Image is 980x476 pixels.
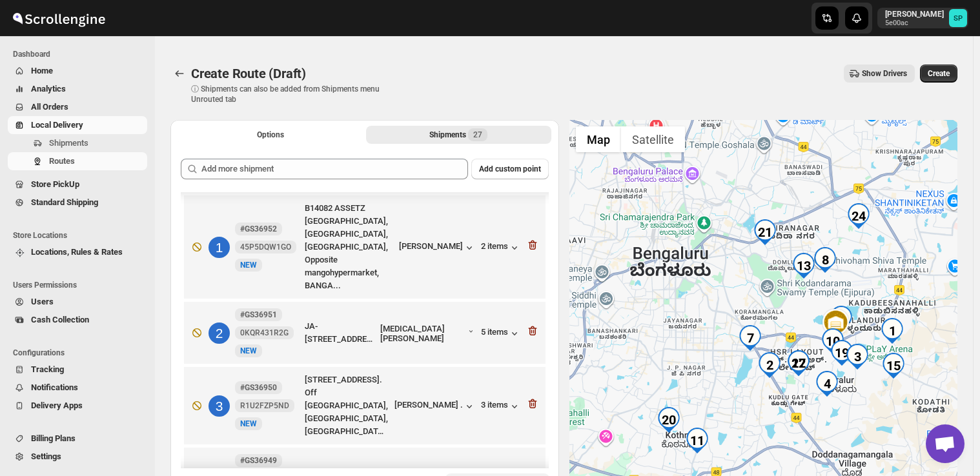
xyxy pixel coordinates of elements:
[429,128,487,141] div: Shipments
[191,84,394,104] p: ⓘ Shipments can also be added from Shipments menu Unrouted tab
[305,320,375,346] div: JA-[STREET_ADDRESS]...
[656,407,682,433] div: 20
[31,84,66,94] span: Analytics
[257,130,284,140] span: Options
[621,126,685,152] button: Show satellite imagery
[473,130,482,140] span: 27
[305,202,394,292] div: B14082 ASSETZ [GEOGRAPHIC_DATA],[GEOGRAPHIC_DATA],[GEOGRAPHIC_DATA], Opposite mangohypermarket, B...
[737,325,763,351] div: 7
[31,179,79,189] span: Store PickUp
[31,297,54,306] span: Users
[240,310,277,319] b: #GS36951
[576,126,621,152] button: Show street map
[31,102,68,112] span: All Orders
[752,219,778,245] div: 21
[481,400,521,413] button: 3 items
[949,9,967,27] span: Sulakshana Pundle
[8,361,147,379] button: Tracking
[380,324,476,343] button: [MEDICAL_DATA][PERSON_NAME]
[862,68,907,79] span: Show Drivers
[240,242,291,252] span: 45P5DQW1GO
[31,66,53,75] span: Home
[8,397,147,415] button: Delivery Apps
[31,197,98,207] span: Standard Shipping
[31,382,78,392] span: Notifications
[170,64,189,83] button: Routes
[926,424,965,463] a: Open chat
[209,395,230,417] div: 3
[877,8,968,28] button: User menu
[881,353,906,379] div: 15
[786,350,812,376] div: 22
[885,9,944,19] p: [PERSON_NAME]
[209,237,230,258] div: 1
[240,401,289,411] span: R1U2FZP5ND
[240,346,257,355] span: NEW
[8,80,147,98] button: Analytics
[684,428,710,453] div: 11
[240,456,277,465] b: #GS36949
[10,2,107,34] img: ScrollEngine
[13,348,148,358] span: Configurations
[879,318,905,344] div: 1
[885,19,944,27] p: 5e00ac
[394,400,476,413] button: [PERSON_NAME] .
[240,224,277,233] b: #GS36952
[8,311,147,329] button: Cash Collection
[481,241,521,254] button: 2 items
[8,448,147,466] button: Settings
[240,261,257,270] span: NEW
[8,293,147,311] button: Users
[844,344,870,370] div: 3
[8,379,147,397] button: Notifications
[31,433,76,443] span: Billing Plans
[191,66,306,81] span: Create Route (Draft)
[31,120,83,130] span: Local Delivery
[31,247,123,257] span: Locations, Rules & Rates
[846,203,872,229] div: 24
[844,64,915,83] button: Show Drivers
[13,49,148,59] span: Dashboard
[828,306,854,332] div: 6
[820,328,846,354] div: 10
[49,138,88,148] span: Shipments
[31,451,61,461] span: Settings
[8,152,147,170] button: Routes
[31,401,83,410] span: Delivery Apps
[8,430,147,448] button: Billing Plans
[49,156,75,166] span: Routes
[366,126,551,144] button: Selected Shipments
[814,371,840,397] div: 4
[209,322,230,344] div: 2
[170,148,559,473] div: Selected Shipments
[954,14,963,23] text: SP
[8,134,147,152] button: Shipments
[479,164,541,174] span: Add custom point
[481,327,521,340] button: 5 items
[240,383,277,392] b: #GS36950
[757,352,782,378] div: 2
[31,364,64,374] span: Tracking
[920,64,957,83] button: Create
[31,315,89,324] span: Cash Collection
[178,126,363,144] button: All Route Options
[791,253,817,279] div: 13
[471,159,549,179] button: Add custom point
[399,241,476,254] button: [PERSON_NAME]
[305,373,389,438] div: [STREET_ADDRESS]. Off [GEOGRAPHIC_DATA], [GEOGRAPHIC_DATA], [GEOGRAPHIC_DATA]...
[8,98,147,116] button: All Orders
[829,340,855,366] div: 19
[928,68,950,79] span: Create
[13,230,148,241] span: Store Locations
[812,247,838,273] div: 8
[240,328,289,338] span: 0KQR431R2G
[240,419,257,428] span: NEW
[8,243,147,261] button: Locations, Rules & Rates
[13,280,148,290] span: Users Permissions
